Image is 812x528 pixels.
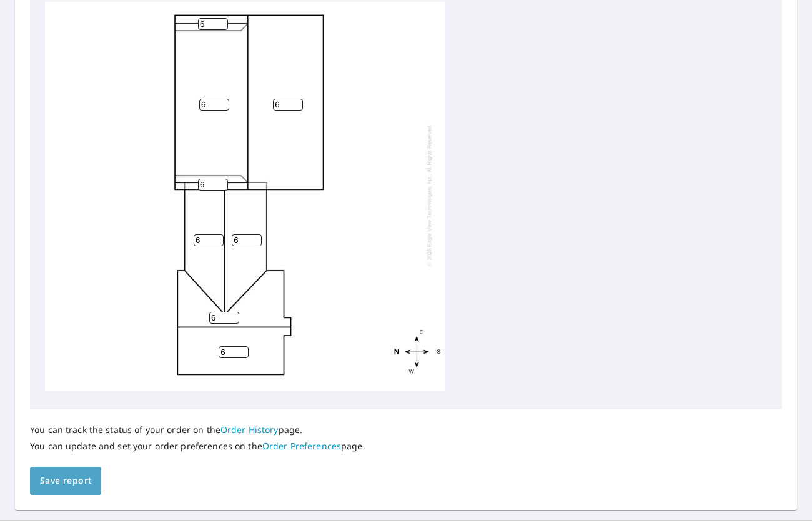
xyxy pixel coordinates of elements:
[30,424,365,436] p: You can track the status of your order on the page.
[30,467,101,495] button: Save report
[220,424,279,436] a: Order History
[40,473,91,489] span: Save report
[262,440,341,452] a: Order Preferences
[30,441,365,452] p: You can update and set your order preferences on the page.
